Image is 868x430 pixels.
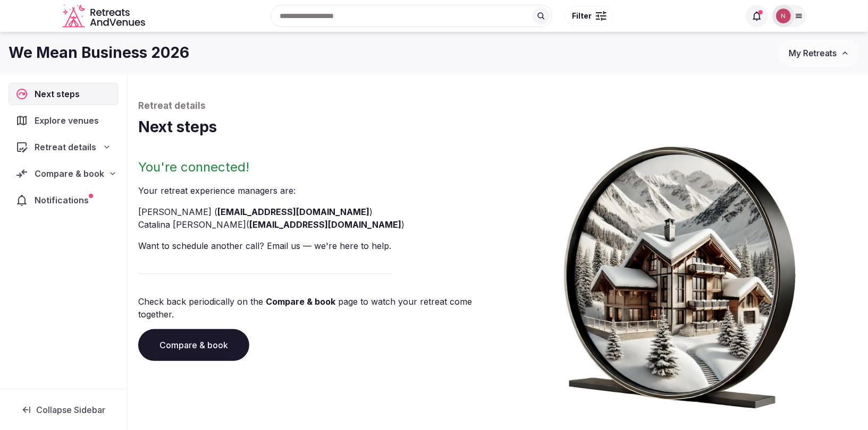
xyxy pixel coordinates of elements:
[138,218,494,231] li: Catalina [PERSON_NAME] ( )
[789,48,837,58] span: My Retreats
[779,40,859,66] button: My Retreats
[138,239,494,252] p: Want to schedule another call? Email us — we're here to help.
[62,4,147,28] svg: Retreats and Venues company logo
[9,189,118,211] a: Notifications
[565,6,613,26] button: Filter
[572,11,592,21] span: Filter
[138,205,494,218] li: [PERSON_NAME] ( )
[9,109,118,132] a: Explore venues
[545,137,815,409] img: Winter chalet retreat in picture frame
[35,167,104,180] span: Compare & book
[35,114,103,127] span: Explore venues
[776,8,791,23] img: Nathalia Bilotti
[138,117,857,137] h1: Next steps
[36,405,105,415] span: Collapse Sidebar
[138,184,494,197] p: Your retreat experience manager s are :
[35,88,84,100] span: Next steps
[9,398,118,422] button: Collapse Sidebar
[138,329,249,361] a: Compare & book
[266,296,335,307] a: Compare & book
[35,194,93,207] span: Notifications
[217,207,369,217] a: [EMAIL_ADDRESS][DOMAIN_NAME]
[138,159,494,176] h2: You're connected!
[138,100,857,113] p: Retreat details
[9,83,118,105] a: Next steps
[249,219,401,230] a: [EMAIL_ADDRESS][DOMAIN_NAME]
[138,295,494,321] p: Check back periodically on the page to watch your retreat come together.
[35,141,96,153] span: Retreat details
[62,4,147,28] a: Visit the homepage
[9,42,189,63] h1: We Mean Business 2026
